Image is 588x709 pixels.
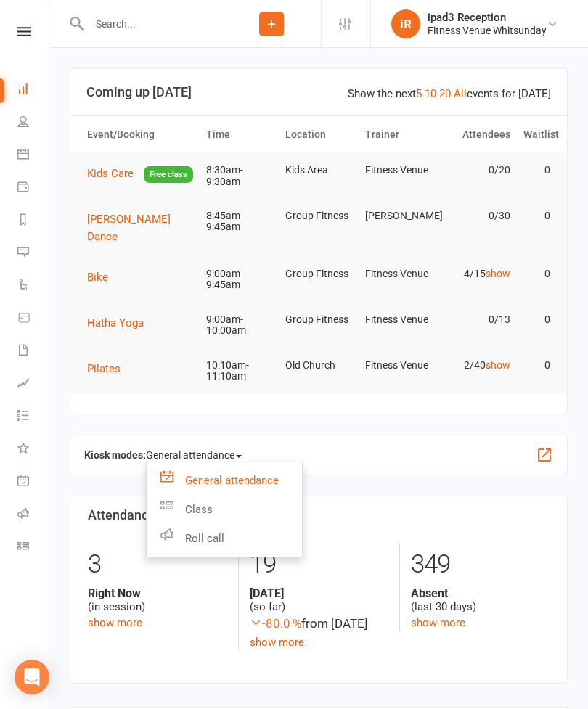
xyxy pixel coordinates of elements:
[359,257,438,291] td: Fitness Venue
[87,271,108,284] span: Bike
[438,153,517,187] td: 0/20
[17,172,50,205] a: Payments
[81,116,200,153] th: Event/Booking
[279,348,358,382] td: Old Church
[87,269,118,286] button: Bike
[17,205,50,237] a: Reports
[438,303,517,337] td: 0/13
[428,11,547,24] div: ipad3 Reception
[87,362,121,375] span: Pilates
[88,586,227,600] strong: Right Now
[454,87,467,100] a: All
[517,348,557,382] td: 0
[88,586,227,614] div: (in session)
[17,303,50,335] a: Product Sales
[200,116,279,153] th: Time
[428,24,547,37] div: Fitness Venue Whitsunday
[200,348,279,394] td: 10:10am-11:10am
[411,586,550,600] strong: Absent
[359,199,438,233] td: [PERSON_NAME]
[438,348,517,382] td: 2/40
[517,257,557,291] td: 0
[517,303,557,337] td: 0
[279,303,358,337] td: Group Fitness
[411,616,465,629] a: show more
[84,449,146,461] strong: Kiosk modes:
[88,508,550,522] h3: Attendance
[250,586,388,614] div: (so far)
[144,166,193,183] span: Free class
[17,107,50,139] a: People
[200,257,279,303] td: 9:00am-9:45am
[17,433,50,466] a: What's New
[438,199,517,233] td: 0/30
[87,165,193,183] button: Kids CareFree class
[17,368,50,401] a: Assessments
[87,167,134,180] span: Kids Care
[87,213,171,243] span: [PERSON_NAME] Dance
[517,153,557,187] td: 0
[87,210,193,245] button: [PERSON_NAME] Dance
[17,499,50,531] a: Roll call kiosk mode
[359,153,438,187] td: Fitness Venue
[17,139,50,172] a: Calendar
[15,660,49,694] div: Open Intercom Messenger
[279,199,358,233] td: Group Fitness
[411,543,550,586] div: 349
[425,87,436,100] a: 10
[86,85,551,99] h3: Coming up [DATE]
[279,153,358,187] td: Kids Area
[250,636,304,649] a: show more
[87,314,154,332] button: Hatha Yoga
[517,199,557,233] td: 0
[200,303,279,348] td: 9:00am-10:00am
[250,543,388,586] div: 19
[17,74,50,107] a: Dashboard
[359,303,438,337] td: Fitness Venue
[147,466,302,495] a: General attendance
[87,316,144,329] span: Hatha Yoga
[200,199,279,245] td: 8:45am-9:45am
[250,614,388,634] div: from [DATE]
[88,616,142,629] a: show more
[17,531,50,564] a: Class kiosk mode
[486,268,510,279] a: show
[486,359,510,371] a: show
[439,87,451,100] a: 20
[416,87,422,100] a: 5
[87,360,131,377] button: Pilates
[250,616,301,631] span: -80.0 %
[17,466,50,499] a: General attendance kiosk mode
[147,495,302,524] a: Class
[438,116,517,153] th: Attendees
[88,543,227,586] div: 3
[391,9,420,38] div: iR
[411,586,550,614] div: (last 30 days)
[359,348,438,382] td: Fitness Venue
[517,116,557,153] th: Waitlist
[348,85,551,102] div: Show the next events for [DATE]
[279,257,358,291] td: Group Fitness
[359,116,438,153] th: Trainer
[85,14,222,34] input: Search...
[279,116,358,153] th: Location
[250,586,388,600] strong: [DATE]
[147,524,302,553] a: Roll call
[438,257,517,291] td: 4/15
[200,153,279,199] td: 8:30am-9:30am
[146,443,242,467] span: General attendance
